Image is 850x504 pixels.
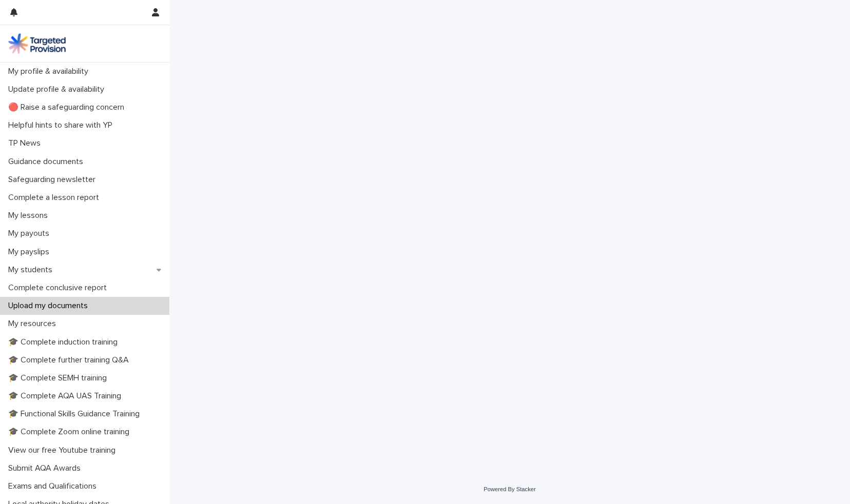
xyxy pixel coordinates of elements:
[4,265,61,275] p: My students
[4,481,105,491] p: Exams and Qualifications
[4,138,49,148] p: TP News
[4,247,57,257] p: My payslips
[4,120,121,130] p: Helpful hints to share with YP
[4,319,64,329] p: My resources
[4,409,148,419] p: 🎓 Functional Skills Guidance Training
[4,103,132,112] p: 🔴 Raise a safeguarding concern
[4,337,126,347] p: 🎓 Complete induction training
[4,283,115,293] p: Complete conclusive report
[4,301,96,311] p: Upload my documents
[4,175,104,185] p: Safeguarding newsletter
[4,229,57,238] p: My payouts
[4,211,56,220] p: My lessons
[484,486,535,492] a: Powered By Stacker
[4,373,115,383] p: 🎓 Complete SEMH training
[4,67,96,76] p: My profile & availability
[4,355,137,365] p: 🎓 Complete further training Q&A
[4,463,89,473] p: Submit AQA Awards
[4,391,129,401] p: 🎓 Complete AQA UAS Training
[4,427,138,437] p: 🎓 Complete Zoom online training
[4,446,124,455] p: View our free Youtube training
[4,157,91,167] p: Guidance documents
[4,193,107,203] p: Complete a lesson report
[4,85,112,94] p: Update profile & availability
[8,33,66,54] img: M5nRWzHhSzIhMunXDL62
